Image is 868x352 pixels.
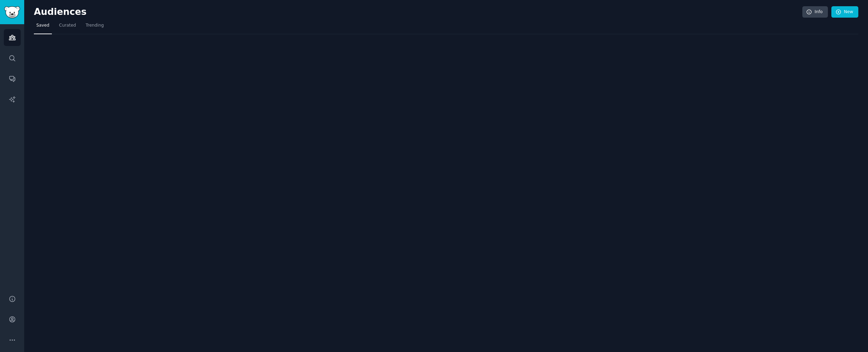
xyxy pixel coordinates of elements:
[831,6,858,18] a: New
[59,22,76,29] span: Curated
[57,20,78,34] a: Curated
[86,22,104,29] span: Trending
[802,6,828,18] a: Info
[36,22,49,29] span: Saved
[83,20,106,34] a: Trending
[4,6,20,18] img: GummySearch logo
[34,7,802,18] h2: Audiences
[34,20,52,34] a: Saved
